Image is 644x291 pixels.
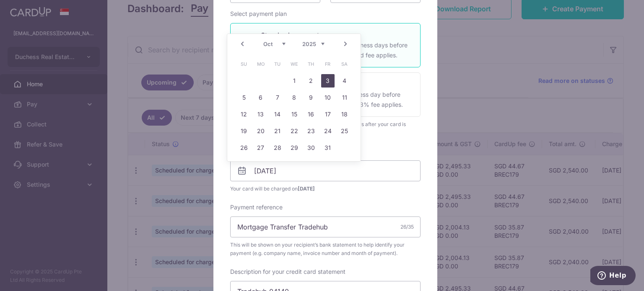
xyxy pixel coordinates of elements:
[288,74,301,88] a: 1
[338,108,351,121] a: 18
[254,91,267,104] a: 6
[321,141,335,155] a: 31
[298,185,315,192] span: [DATE]
[304,91,318,104] a: 9
[304,141,318,155] a: 30
[230,185,421,193] span: Your card will be charged on
[237,141,251,155] a: 26
[304,57,318,71] span: Thursday
[338,74,351,88] a: 4
[338,124,351,138] a: 25
[237,39,247,49] a: Prev
[271,57,284,71] span: Tuesday
[271,91,284,104] a: 7
[288,141,301,155] a: 29
[230,241,421,258] span: This will be shown on your recipient’s bank statement to help identify your payment (e.g. company...
[261,30,410,40] p: Standard payment
[338,91,351,104] a: 11
[271,141,284,155] a: 28
[237,124,251,138] a: 19
[288,57,301,71] span: Wednesday
[400,223,414,231] div: 26/35
[254,57,267,71] span: Monday
[230,203,283,211] label: Payment reference
[321,74,335,88] a: 3
[288,91,301,104] a: 8
[271,124,284,138] a: 21
[590,266,636,287] iframe: Opens a widget where you can find more information
[230,10,287,18] label: Select payment plan
[230,268,345,276] label: Description for your credit card statement
[230,160,421,181] input: DD / MM / YYYY
[288,108,301,121] a: 15
[338,57,351,71] span: Saturday
[321,57,335,71] span: Friday
[254,141,267,155] a: 27
[321,108,335,121] a: 17
[288,124,301,138] a: 22
[237,108,251,121] a: 12
[321,91,335,104] a: 10
[237,91,251,104] a: 5
[237,57,251,71] span: Sunday
[254,124,267,138] a: 20
[271,108,284,121] a: 14
[340,39,351,49] a: Next
[321,124,335,138] a: 24
[304,74,318,88] a: 2
[254,108,267,121] a: 13
[304,124,318,138] a: 23
[304,108,318,121] a: 16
